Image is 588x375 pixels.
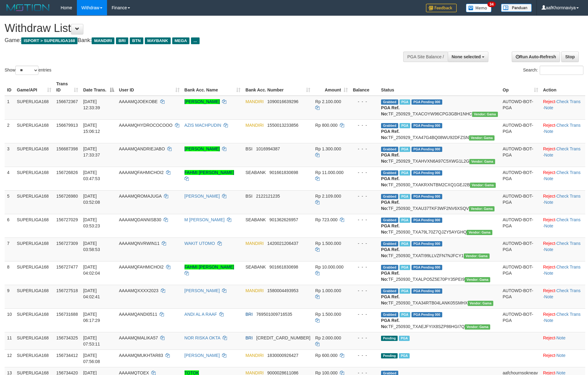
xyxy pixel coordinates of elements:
td: AUTOWD-BOT-PGA [500,214,541,238]
a: M [PERSON_NAME] [185,217,225,222]
span: [DATE] 03:47:53 [83,170,100,181]
td: TF_250930_TXAU37TKF3WF2NV6XSQV [379,190,500,214]
span: PGA Pending [411,265,442,270]
td: AUTOWD-BOT-PGA [500,190,541,214]
a: Check Trans [556,312,581,317]
td: TF_250929_TXAHVXN6A97C5XWG1L2G [379,143,500,167]
th: Bank Acc. Name: activate to sort column ascending [182,78,243,96]
span: AAAAMQMUKHTAR83 [119,353,163,358]
span: 156687398 [56,146,78,151]
span: MAYBANK [145,37,171,44]
a: Check Trans [556,288,581,293]
td: TF_250930_TXA34RTB04LANK05SMHX [379,285,500,308]
span: [DATE] 07:56:08 [83,353,100,364]
th: Action [541,78,585,96]
a: [PERSON_NAME] [185,194,220,199]
td: TF_250930_TXAEJFYIX8SZP86HGI7Q [379,308,500,332]
a: Reject [543,241,555,246]
span: BSI [245,194,252,199]
img: Button%20Memo.svg [466,4,492,12]
a: Check Trans [556,217,581,222]
span: Rp 2.100.000 [315,99,341,104]
span: BTN [130,37,143,44]
a: AZIS MACHPUDIN [185,123,221,128]
a: Reject [543,265,555,269]
label: Search: [523,66,583,75]
span: [DATE] 17:33:37 [83,146,100,157]
span: Marked by aafromsomean [399,194,410,199]
span: Copy 1090016639296 to clipboard [267,99,298,104]
span: Marked by aafromsomean [399,336,410,341]
td: 1 [5,96,14,120]
a: Note [544,200,554,205]
td: 6 [5,214,14,238]
span: ... [191,37,199,44]
a: NOR RISKA OKTA [185,335,220,340]
a: Note [544,176,554,181]
span: Rp 600.000 [315,353,337,358]
b: PGA Ref. No: [381,294,399,305]
span: MANDIRI [245,123,264,128]
a: Note [544,247,554,252]
a: Reject [543,194,555,199]
td: · [541,332,585,350]
span: Copy 769501009716535 to clipboard [256,312,292,317]
span: 156727477 [56,265,78,269]
a: [PERSON_NAME] [185,146,220,151]
span: Pending [381,353,398,358]
span: Vendor URL: https://trx31.1velocity.biz [469,206,495,211]
span: AAAAMQFAHMICHOI2 [119,170,164,175]
span: 156727518 [56,288,78,293]
span: Rp 1.300.000 [315,146,341,151]
span: Marked by aafandaneth [399,218,410,223]
img: MOTION_logo.png [5,3,51,12]
div: PGA Site Balance / [403,52,447,62]
span: BRI [116,37,128,44]
a: Reject [543,217,555,222]
h1: Withdraw List [5,22,386,34]
span: SEABANK [245,217,266,222]
td: · · [541,285,585,308]
td: AUTOWD-BOT-PGA [500,119,541,143]
a: Check Trans [556,99,581,104]
th: Date Trans.: activate to sort column descending [81,78,116,96]
span: 156726826 [56,170,78,175]
span: 156672367 [56,99,78,104]
span: AAAAMQNVRWIN11 [119,241,160,246]
td: · · [541,96,585,120]
div: - - - [353,169,376,176]
span: [DATE] 07:53:11 [83,335,100,346]
td: SUPERLIGA168 [14,214,54,238]
b: PGA Ref. No: [381,318,399,329]
td: SUPERLIGA168 [14,350,54,367]
a: Note [544,129,554,134]
a: Reject [543,353,555,358]
div: - - - [353,217,376,223]
b: PGA Ref. No: [381,200,399,211]
span: Copy 901661830698 to clipboard [269,265,298,269]
span: Rp 1.500.000 [315,241,341,246]
th: Amount: activate to sort column ascending [313,78,350,96]
span: MANDIRI [245,288,264,293]
b: PGA Ref. No: [381,176,399,187]
th: ID [5,78,14,96]
td: TF_250930_TXATI99LLVZFN7NJFCY1 [379,238,500,261]
span: PGA Pending [411,241,442,246]
td: AUTOWD-BOT-PGA [500,238,541,261]
h4: Game: Bank: [5,37,386,44]
td: AUTOWD-BOT-PGA [500,285,541,308]
div: - - - [353,122,376,128]
td: TF_250929_TXACOYW96CPG3GBH1NHC [379,96,500,120]
a: Note [544,271,554,276]
td: 9 [5,285,14,308]
a: Reject [543,335,555,340]
a: Note [544,153,554,157]
span: SEABANK [245,265,266,269]
span: Rp 1.000.000 [315,288,341,293]
span: Copy 1580004493953 to clipboard [267,288,298,293]
div: - - - [353,240,376,246]
span: [DATE] 03:52:08 [83,194,100,205]
a: [PERSON_NAME] [185,99,220,104]
td: SUPERLIGA168 [14,285,54,308]
div: - - - [353,335,376,341]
